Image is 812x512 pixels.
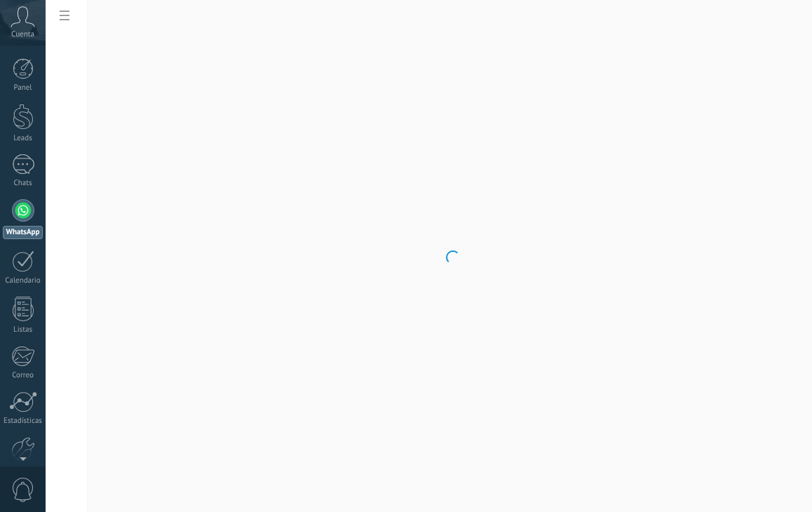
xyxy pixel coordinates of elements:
div: Calendario [3,276,43,285]
div: WhatsApp [3,226,43,239]
div: Listas [3,325,43,335]
div: Leads [3,134,43,143]
div: Panel [3,83,43,93]
div: Chats [3,179,43,188]
div: Correo [3,371,43,380]
div: Estadísticas [3,417,43,426]
span: Cuenta [11,30,34,39]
